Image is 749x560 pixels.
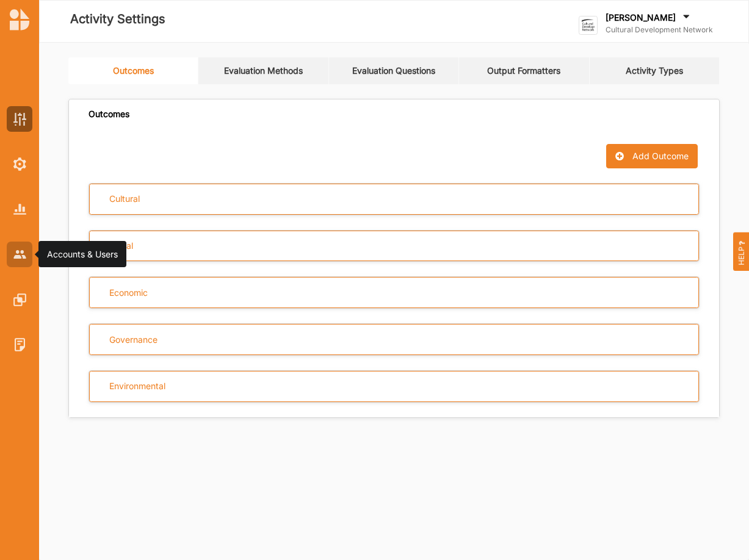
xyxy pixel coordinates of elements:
div: Social [109,240,133,251]
img: System Settings [13,157,26,171]
div: Cultural [109,193,140,204]
a: Activity Settings [7,106,32,132]
div: Add Outcome [632,151,689,162]
img: logo [579,16,598,35]
a: Outcomes [68,57,198,84]
div: Outcomes [89,109,129,120]
div: Economic [109,287,148,298]
a: Output Formatters [459,57,589,84]
label: Activity Settings [70,9,165,29]
a: Accounts & Users [7,242,32,267]
a: Evaluation Questions [329,57,459,84]
img: System Reports [13,204,26,214]
a: Activity Types [590,57,720,84]
div: Environmental [109,381,165,392]
a: System Logs [7,332,32,357]
a: System Reports [7,196,32,222]
a: Evaluation Methods [198,57,328,84]
div: Governance [109,334,157,345]
button: Add Outcome [606,144,697,168]
div: Accounts & Users [47,248,118,260]
label: Cultural Development Network [606,25,713,35]
label: [PERSON_NAME] [606,12,676,23]
img: logo [10,9,29,31]
a: System Settings [7,151,32,177]
img: Accounts & Users [13,250,26,258]
img: Features [13,293,26,306]
a: Features [7,287,32,312]
img: Activity Settings [13,113,26,126]
img: System Logs [13,338,26,351]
